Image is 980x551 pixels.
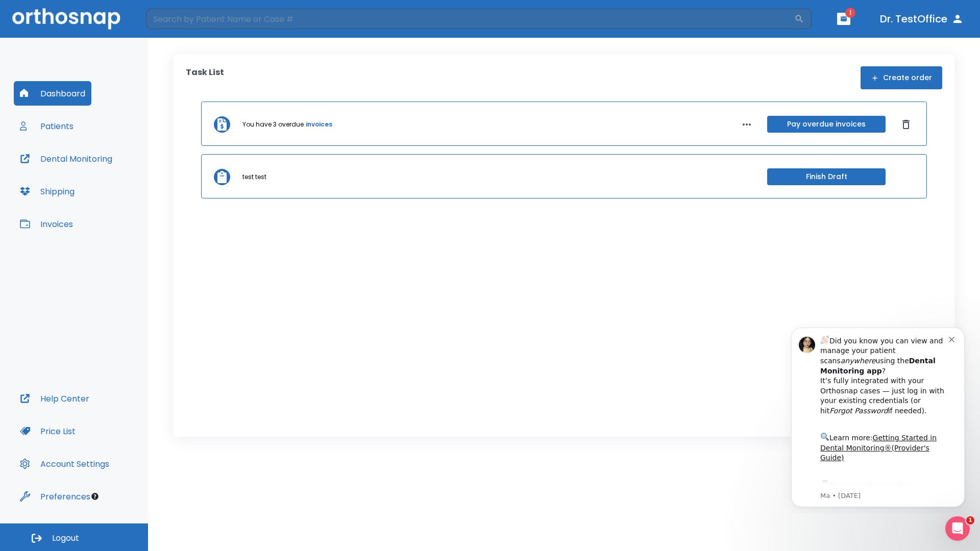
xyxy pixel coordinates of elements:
[14,484,96,509] button: Preferences
[44,173,173,182] p: Message from Ma, sent 7w ago
[242,172,266,182] p: test test
[146,9,794,29] input: Search by Patient Name or Case #
[767,116,886,133] button: Pay overdue invoices
[767,168,886,185] button: Finish Draft
[861,66,942,89] button: Create order
[966,516,974,524] span: 1
[44,160,173,212] div: Download the app: | ​ Let us know if you need help getting started!
[14,81,91,106] button: Dashboard
[12,8,120,29] img: Orthosnap
[173,16,181,24] button: Dismiss notification
[945,516,970,541] iframe: Intercom live chat
[186,66,224,89] p: Task List
[14,146,118,171] button: Dental Monitoring
[14,179,81,204] button: Shipping
[14,212,79,236] button: Invoices
[898,116,914,133] button: Dismiss
[845,8,855,18] span: 1
[14,452,115,476] button: Account Settings
[14,419,82,443] button: Price List
[90,492,100,501] div: Tooltip anchor
[44,163,135,181] a: App Store
[876,10,968,28] button: Dr. TestOffice
[14,114,80,138] button: Patients
[242,120,304,129] p: You have 3 overdue
[776,318,980,513] iframe: Intercom notifications message
[52,533,79,544] span: Logout
[306,120,332,129] a: invoices
[14,386,95,411] button: Help Center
